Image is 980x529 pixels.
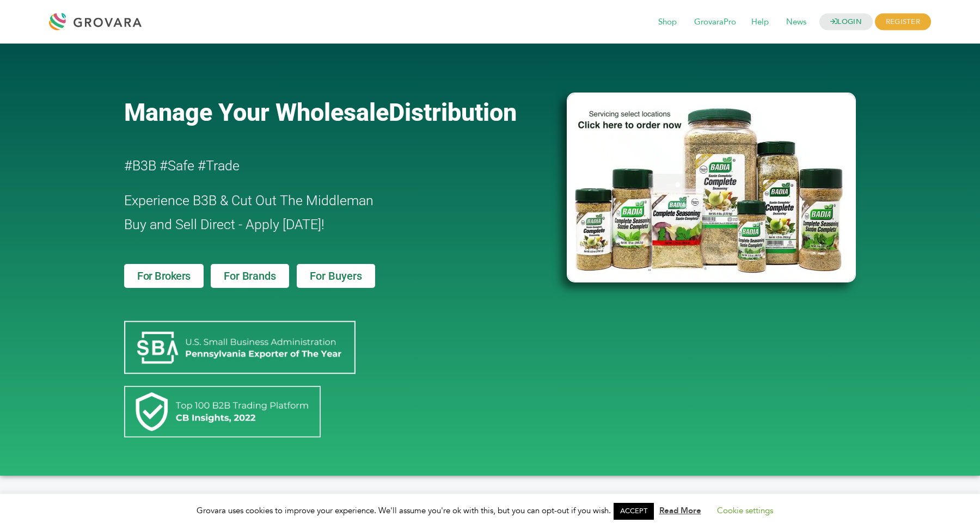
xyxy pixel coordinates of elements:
span: Experience B3B & Cut Out The Middleman [124,193,373,208]
span: News [779,12,814,33]
a: Help [744,16,776,28]
span: Help [744,12,776,33]
a: ACCEPT [614,503,654,520]
span: For Brands [224,270,275,281]
a: For Brands [211,264,289,288]
span: GrovaraPro [687,12,744,33]
span: For Brokers [137,270,191,281]
a: Read More [659,505,701,516]
span: For Buyers [310,270,362,281]
span: Grovara uses cookies to improve your experience. We'll assume you're ok with this, but you can op... [197,505,784,516]
span: Distribution [389,98,517,127]
span: Manage Your Wholesale [124,98,389,127]
span: Shop [651,12,684,33]
span: REGISTER [875,14,931,30]
a: LOGIN [819,14,873,30]
a: Cookie settings [717,505,773,516]
a: GrovaraPro [687,16,744,28]
a: News [779,16,814,28]
h2: #B3B #Safe #Trade [124,154,504,178]
a: For Buyers [297,264,375,288]
span: Buy and Sell Direct - Apply [DATE]! [124,217,324,232]
a: Shop [651,16,684,28]
a: For Brokers [124,264,204,288]
a: Manage Your WholesaleDistribution [124,98,549,127]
